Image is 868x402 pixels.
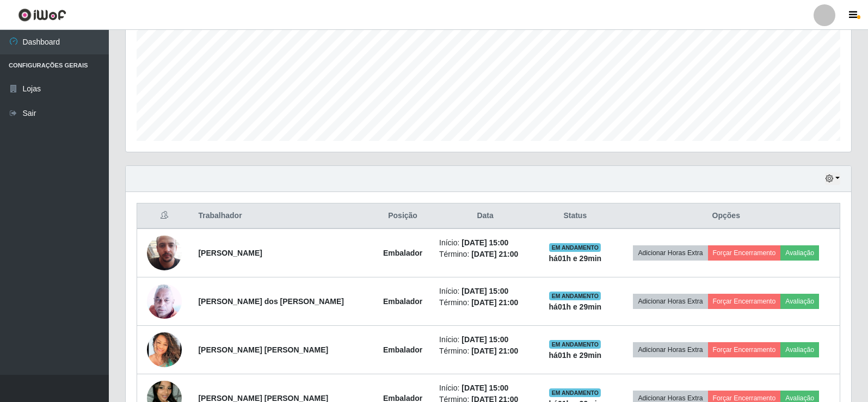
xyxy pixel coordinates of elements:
button: Forçar Encerramento [708,294,781,309]
img: CoreUI Logo [18,8,66,22]
strong: há 01 h e 29 min [549,302,602,311]
img: 1745843945427.jpeg [147,222,182,284]
li: Término: [439,297,531,308]
strong: Embalador [383,297,422,306]
button: Adicionar Horas Extra [633,245,707,261]
time: [DATE] 15:00 [461,287,508,295]
button: Adicionar Horas Extra [633,294,707,309]
button: Forçar Encerramento [708,342,781,357]
strong: [PERSON_NAME] dos [PERSON_NAME] [198,297,344,306]
button: Avaliação [780,245,819,261]
li: Término: [439,345,531,357]
span: EM ANDAMENTO [549,292,601,300]
span: EM ANDAMENTO [549,388,601,397]
strong: Embalador [383,345,422,354]
time: [DATE] 21:00 [471,347,518,355]
button: Avaliação [780,294,819,309]
img: 1712344529045.jpeg [147,332,182,367]
th: Status [538,203,612,229]
button: Avaliação [780,342,819,357]
li: Início: [439,286,531,297]
li: Início: [439,237,531,249]
li: Término: [439,249,531,260]
span: EM ANDAMENTO [549,340,601,349]
strong: Embalador [383,249,422,257]
time: [DATE] 21:00 [471,250,518,258]
li: Início: [439,382,531,394]
span: EM ANDAMENTO [549,243,601,252]
time: [DATE] 15:00 [461,384,508,392]
th: Opções [613,203,840,229]
strong: [PERSON_NAME] [PERSON_NAME] [198,345,328,354]
button: Adicionar Horas Extra [633,342,707,357]
strong: há 01 h e 29 min [549,254,602,263]
button: Forçar Encerramento [708,245,781,261]
time: [DATE] 15:00 [461,335,508,344]
time: [DATE] 21:00 [471,298,518,307]
img: 1702413262661.jpeg [147,283,182,319]
strong: [PERSON_NAME] [198,249,262,257]
th: Posição [373,203,433,229]
time: [DATE] 15:00 [461,238,508,247]
th: Data [433,203,538,229]
strong: há 01 h e 29 min [549,351,602,360]
li: Início: [439,334,531,345]
th: Trabalhador [192,203,373,229]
